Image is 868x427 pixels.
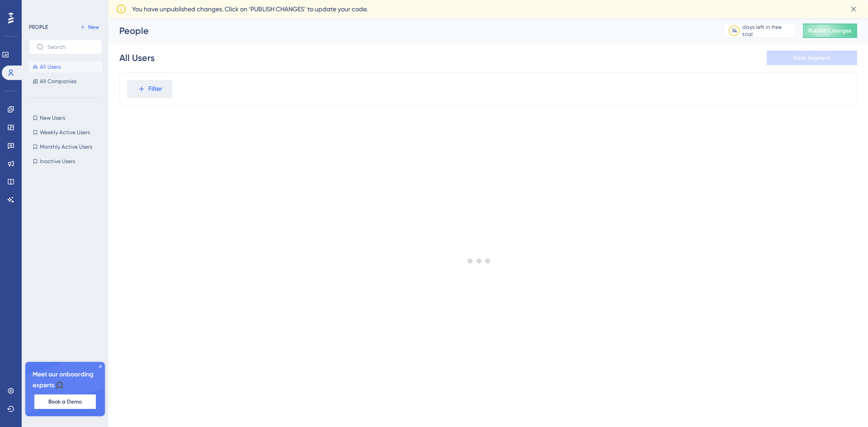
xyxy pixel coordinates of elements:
[29,23,48,31] div: PEOPLE
[767,51,857,65] button: Save Segment
[119,52,155,64] div: All Users
[29,61,102,72] button: All Users
[29,127,102,138] button: Weekly Active Users
[29,156,102,167] button: Inactive Users
[793,54,830,61] span: Save Segment
[33,369,98,391] span: Meet our onboarding experts 🎧
[119,24,701,37] div: People
[47,44,94,50] input: Search
[732,27,737,34] div: 14
[34,394,96,409] button: Book a Demo
[48,398,82,405] span: Book a Demo
[742,23,793,38] div: days left in free trial
[40,129,90,136] span: Weekly Active Users
[40,63,61,70] span: All Users
[40,114,65,122] span: New Users
[40,158,75,165] span: Inactive Users
[132,4,368,14] span: You have unpublished changes. Click on ‘PUBLISH CHANGES’ to update your code.
[29,113,102,123] button: New Users
[808,27,852,34] span: Publish Changes
[803,23,857,38] button: Publish Changes
[88,23,99,31] span: New
[29,141,102,152] button: Monthly Active Users
[29,76,102,87] button: All Companies
[77,22,102,33] button: New
[40,143,92,150] span: Monthly Active Users
[40,78,76,85] span: All Companies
